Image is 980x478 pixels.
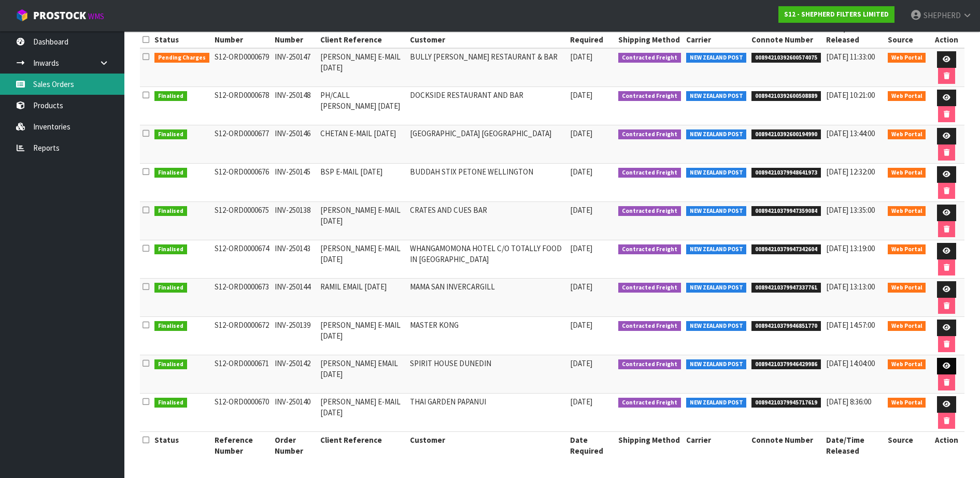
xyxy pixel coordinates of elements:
span: [DATE] 11:33:00 [826,52,875,62]
td: BULLY [PERSON_NAME] RESTAURANT & BAR [407,48,567,87]
td: S12-ORD0000677 [212,125,272,164]
span: [DATE] [570,282,592,292]
td: S12-ORD0000674 [212,240,272,279]
td: S12-ORD0000679 [212,48,272,87]
span: 00894210379946851770 [751,321,821,331]
span: Contracted Freight [618,321,681,331]
span: 00894210392600508889 [751,91,821,102]
span: NEW ZEALAND POST [686,206,747,216]
td: MAMA SAN INVERCARGILL [407,279,567,317]
span: [DATE] [570,52,592,62]
th: Action [928,20,964,48]
span: Contracted Freight [618,168,681,178]
td: S12-ORD0000672 [212,317,272,355]
th: Connote Number [749,432,823,459]
td: [PERSON_NAME] E-MAIL [DATE] [318,317,407,355]
td: S12-ORD0000673 [212,279,272,317]
th: Client Reference [318,20,407,48]
th: Source [885,432,929,459]
span: NEW ZEALAND POST [686,244,747,255]
span: Web Portal [888,91,926,102]
td: [PERSON_NAME] E-MAIL [DATE] [318,240,407,279]
td: BUDDAH STIX PETONE WELLINGTON [407,164,567,202]
span: [DATE] [570,128,592,138]
td: [PERSON_NAME] EMAIL [DATE] [318,355,407,394]
span: [DATE] [570,320,592,330]
span: Contracted Freight [618,91,681,102]
span: Finalised [154,321,187,331]
span: NEW ZEALAND POST [686,321,747,331]
span: Finalised [154,91,187,102]
span: 00894210379945717619 [751,398,821,408]
span: NEW ZEALAND POST [686,91,747,102]
td: CRATES AND CUES BAR [407,202,567,240]
span: SHEPHERD [924,10,961,20]
span: Finalised [154,129,187,140]
td: S12-ORD0000676 [212,164,272,202]
td: S12-ORD0000675 [212,202,272,240]
span: 00894210379947342604 [751,244,821,255]
span: [DATE] [570,358,592,368]
span: 00894210392600194990 [751,129,821,140]
td: INV-250138 [272,202,318,240]
span: [DATE] [570,90,592,100]
th: Source [885,20,929,48]
span: 00894210392600574075 [751,53,821,63]
th: Customer [407,20,567,48]
td: INV-250145 [272,164,318,202]
span: [DATE] 14:04:00 [826,358,875,368]
img: cube-alt.png [16,9,29,22]
span: NEW ZEALAND POST [686,53,747,63]
td: INV-250143 [272,240,318,279]
td: [PERSON_NAME] E-MAIL [DATE] [318,202,407,240]
span: NEW ZEALAND POST [686,283,747,293]
td: SPIRIT HOUSE DUNEDIN [407,355,567,394]
span: Contracted Freight [618,359,681,370]
span: Contracted Freight [618,244,681,255]
span: Web Portal [888,53,926,63]
th: Action [928,432,964,459]
strong: S12 - SHEPHERD FILTERS LIMITED [784,10,889,19]
td: INV-250146 [272,125,318,164]
td: INV-250148 [272,87,318,125]
th: Date/Time Released [823,432,885,459]
th: Date Required [567,20,616,48]
span: Web Portal [888,168,926,178]
th: Carrier [684,20,749,48]
th: Date/Time Released [823,20,885,48]
span: Finalised [154,359,187,370]
td: WHANGAMOMONA HOTEL C/O TOTALLY FOOD IN [GEOGRAPHIC_DATA] [407,240,567,279]
span: 00894210379946429986 [751,359,821,370]
span: Contracted Freight [618,53,681,63]
span: Web Portal [888,283,926,293]
span: ProStock [33,9,86,22]
th: Connote Number [749,20,823,48]
span: NEW ZEALAND POST [686,129,747,140]
span: 00894210379948641973 [751,168,821,178]
span: [DATE] 13:13:00 [826,282,875,292]
span: Finalised [154,206,187,216]
span: Finalised [154,283,187,293]
td: RAMIL EMAIL [DATE] [318,279,407,317]
span: Web Portal [888,321,926,331]
th: Order Number [272,20,318,48]
small: WMS [88,11,104,21]
td: [PERSON_NAME] E-MAIL [DATE] [318,394,407,432]
span: [DATE] [570,397,592,407]
span: Web Portal [888,206,926,216]
th: Status [152,432,212,459]
span: [DATE] 13:44:00 [826,128,875,138]
th: Client Reference [318,432,407,459]
td: [PERSON_NAME] E-MAIL [DATE] [318,48,407,87]
th: Customer [407,432,567,459]
td: S12-ORD0000671 [212,355,272,394]
span: NEW ZEALAND POST [686,168,747,178]
td: INV-250144 [272,279,318,317]
th: Status [152,20,212,48]
span: Web Portal [888,244,926,255]
span: 00894210379947337761 [751,283,821,293]
span: Web Portal [888,129,926,140]
td: S12-ORD0000678 [212,87,272,125]
span: [DATE] 13:19:00 [826,243,875,253]
span: [DATE] 10:21:00 [826,90,875,100]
